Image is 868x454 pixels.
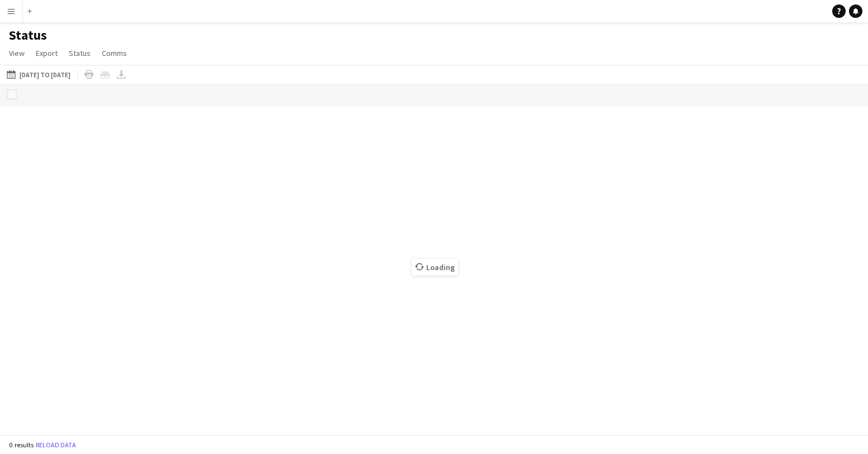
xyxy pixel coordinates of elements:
span: Loading [412,259,458,276]
a: View [4,46,29,60]
span: Export [36,48,58,58]
button: [DATE] to [DATE] [4,68,73,81]
span: Comms [102,48,127,58]
span: Status [69,48,91,58]
span: View [9,48,25,58]
a: Comms [97,46,131,60]
a: Status [64,46,95,60]
button: Reload data [34,439,78,451]
a: Export [31,46,62,60]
